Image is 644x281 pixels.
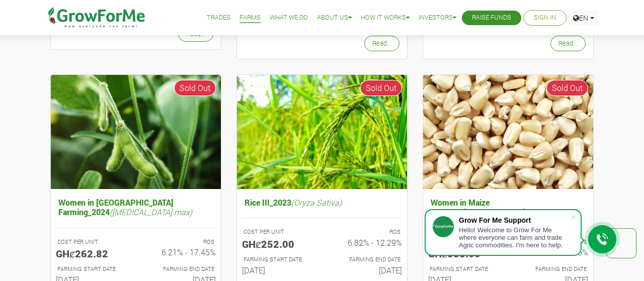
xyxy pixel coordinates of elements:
a: Raise Funds [472,13,511,23]
h5: GHȼ262.82 [56,247,128,259]
h6: 10.03% - 22.55% [516,247,588,257]
p: FARMING END DATE [517,265,587,273]
h5: Women in Maize IV_2023 [428,195,588,219]
p: ROS [331,228,400,236]
i: ([MEDICAL_DATA] max) [110,207,192,217]
h6: [DATE] [242,265,314,275]
a: How it Works [361,13,410,23]
p: ROS [145,238,214,246]
i: ([PERSON_NAME]) [460,207,526,217]
a: What We Do [270,13,308,23]
img: growforme image [423,75,593,189]
i: (Oryza Sativa) [291,197,342,208]
a: Read... [364,36,399,51]
div: Grow For Me Support [459,216,571,224]
p: FARMING END DATE [145,265,214,273]
p: FARMING END DATE [331,255,400,264]
a: About Us [317,13,352,23]
p: FARMING START DATE [244,255,313,264]
h6: 6.82% - 12.29% [330,238,402,247]
span: Sold Out [174,80,216,96]
a: Sign In [534,13,556,23]
span: Sold Out [546,80,588,96]
a: Investors [419,13,456,23]
img: growforme image [237,75,407,189]
img: growforme image [51,75,221,189]
h5: GHȼ585.00 [428,247,501,259]
div: Hello! Welcome to Grow For Me where everyone can farm and trade Agric commodities. I'm here to help. [459,226,571,249]
h5: Rice III_2023 [242,195,402,210]
h5: Women in [GEOGRAPHIC_DATA] Farming_2024 [56,195,216,219]
a: Trades [207,13,230,23]
h6: [DATE] [330,265,402,275]
span: Sold Out [360,80,402,96]
p: COST PER UNIT [57,238,127,246]
p: COST PER UNIT [244,228,313,236]
p: FARMING START DATE [430,265,499,273]
a: Farms [239,13,261,23]
p: FARMING START DATE [57,265,127,273]
a: Read... [550,36,586,51]
h5: GHȼ252.00 [242,238,314,250]
a: EN [569,10,599,26]
h6: 6.21% - 17.45% [143,247,216,257]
